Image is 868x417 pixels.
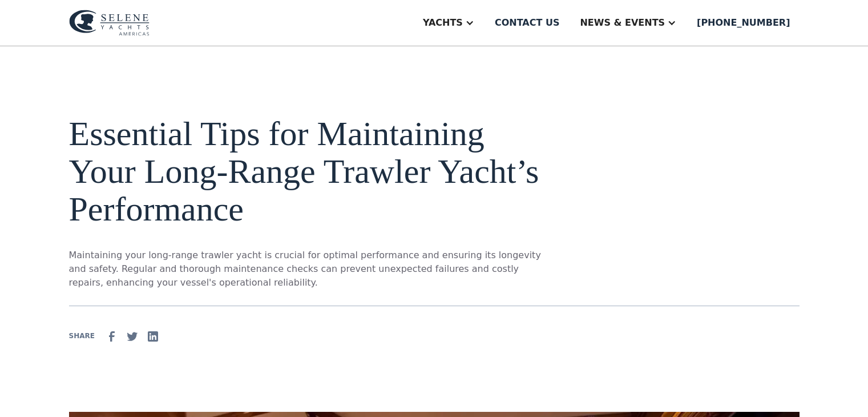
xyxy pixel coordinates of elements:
img: facebook [105,330,119,343]
img: logo [69,10,150,36]
div: Contact us [495,16,560,30]
img: Linkedin [146,330,160,343]
div: Yachts [423,16,463,30]
img: Twitter [126,330,139,343]
div: SHARE [69,331,95,341]
div: [PHONE_NUMBER] [697,16,790,30]
p: Maintaining your long-range trawler yacht is crucial for optimal performance and ensuring its lon... [69,248,544,290]
div: News & EVENTS [580,16,665,30]
h1: Essential Tips for Maintaining Your Long-Range Trawler Yacht’s Performance [69,115,544,228]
